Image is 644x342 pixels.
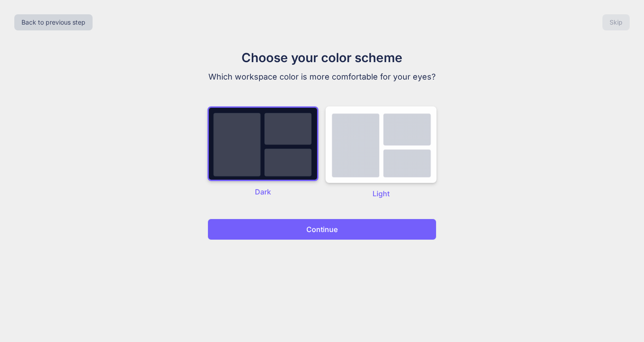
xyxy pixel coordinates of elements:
img: dark [326,106,436,183]
p: Which workspace color is more comfortable for your eyes? [172,71,472,83]
p: Dark [208,186,318,197]
button: Back to previous step [14,14,93,30]
p: Light [326,188,436,199]
button: Continue [208,219,436,240]
p: Continue [306,224,338,235]
img: dark [208,106,318,181]
button: Skip [602,14,630,30]
h1: Choose your color scheme [172,48,472,67]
